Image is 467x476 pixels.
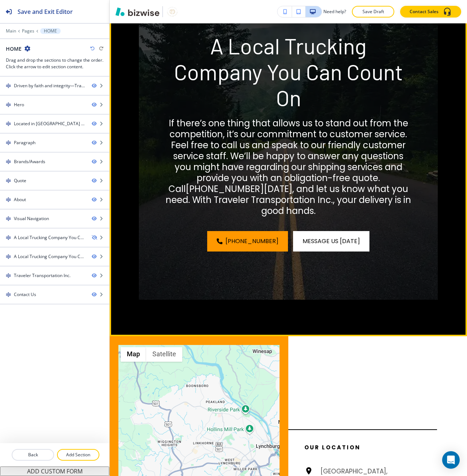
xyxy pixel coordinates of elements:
[12,449,54,461] button: Back
[14,101,24,108] div: Hero
[207,231,288,252] a: [PHONE_NUMBER]
[14,139,35,146] div: Paragraph
[6,216,11,221] img: Drag
[6,83,11,88] img: Drag
[400,6,461,18] button: Contact Sales
[6,197,11,202] img: Drag
[57,449,99,461] button: Add Section
[14,234,86,241] div: A Local Trucking Company You Can Count On
[14,82,86,89] div: Driven by faith and integrity—Traveler Transportation Inc. is a Christian-based company providing...
[14,215,49,222] div: Visual Navigation
[6,159,11,164] img: Drag
[14,272,71,279] div: Traveler Transportation Inc.
[186,183,264,195] a: [PHONE_NUMBER]
[6,57,103,70] h3: Drag and drop the sections to change the order. Click the arrow to edit section content.
[44,28,57,34] p: HOME
[6,102,11,107] img: Drag
[12,452,53,458] p: Back
[352,6,394,18] button: Save Draft
[40,28,61,34] button: HOME
[361,8,385,15] p: Save Draft
[323,8,346,15] h3: Need help?
[293,231,369,252] button: message us [DATE]
[6,292,11,297] img: Drag
[14,177,26,184] div: Quote
[58,452,99,458] p: Add Section
[410,8,438,15] p: Contact Sales
[14,291,36,298] div: Contact Us
[14,158,45,165] div: Brands/Awards
[165,33,411,111] p: A Local Trucking Company You Can Count On
[14,120,86,127] div: Located in Lynchburg servicing Lynchburg, Fredericksburg, Richmond and surrounding areas
[6,45,22,53] h2: HOME
[115,7,159,16] img: Bizwise Logo
[225,237,278,246] span: [PHONE_NUMBER]
[14,253,86,260] div: A Local Trucking Company You Can Count On-1
[121,347,146,362] button: Show street map
[6,140,11,145] img: Drag
[6,121,11,126] img: Drag
[6,28,16,34] button: Main
[146,347,182,362] button: Show satellite imagery
[166,6,179,18] img: Your Logo
[18,7,73,16] h2: Save and Exit Editor
[22,28,34,34] button: Pages
[6,273,11,278] img: Drag
[442,451,460,469] div: Open Intercom Messenger
[6,235,11,240] img: Drag
[303,237,360,246] span: message us [DATE]
[14,196,26,203] div: About
[6,178,11,183] img: Drag
[6,254,11,259] img: Drag
[165,118,411,216] h6: If there’s one thing that allows us to stand out from the competition, it’s our commitment to cus...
